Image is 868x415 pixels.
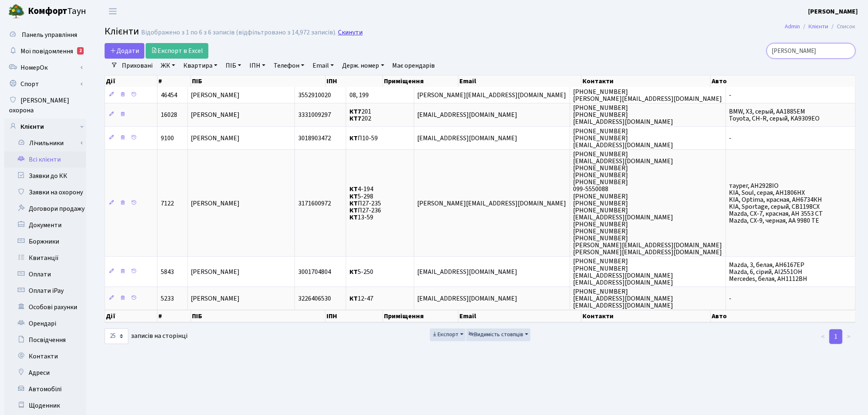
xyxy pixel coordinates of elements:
[432,331,459,339] span: Експорт
[468,331,523,339] span: Видимість стовпців
[4,315,86,332] a: Орендарі
[339,59,387,73] a: Держ. номер
[4,365,86,381] a: Адреси
[298,91,331,100] span: 3552910020
[22,30,77,39] span: Панель управління
[711,310,856,322] th: Авто
[349,185,381,222] span: 4-194 5-298 П27-235 П27-236 13-59
[8,3,25,20] img: logo.png
[773,18,868,35] nav: breadcrumb
[349,294,373,303] span: 12-47
[298,199,331,208] span: 3171600972
[4,76,86,92] a: Спорт
[28,5,86,18] span: Таун
[191,110,240,119] span: [PERSON_NAME]
[582,75,711,87] th: Контакти
[767,43,856,59] input: Пошук...
[298,110,331,119] span: 3331009297
[349,192,358,201] b: КТ
[191,75,326,87] th: ПІБ
[829,22,856,31] li: Список
[4,27,86,43] a: Панель управління
[418,267,518,276] span: [EMAIL_ADDRESS][DOMAIN_NAME]
[582,310,711,322] th: Контакти
[161,91,177,100] span: 46454
[161,294,174,303] span: 5233
[349,134,378,143] span: П10-59
[298,267,331,276] span: 3001704804
[4,250,86,266] a: Квитанції
[466,328,530,341] button: Видимість стовпців
[161,199,174,208] span: 7122
[349,114,361,123] b: КТ7
[349,107,371,123] span: 201 202
[105,328,128,344] select: записів на сторінці
[326,310,383,322] th: ІПН
[418,91,566,100] span: [PERSON_NAME][EMAIL_ADDRESS][DOMAIN_NAME]
[573,127,674,150] span: [PHONE_NUMBER] [PHONE_NUMBER] [EMAIL_ADDRESS][DOMAIN_NAME]
[729,260,808,283] span: Mazda, 3, белая, AH6167EP Mazda, 6, сірий, АІ2551ОН Mercedes, белая, АН1112ВН
[4,217,86,233] a: Документи
[4,332,86,348] a: Посвідчення
[191,199,240,208] span: [PERSON_NAME]
[729,294,732,303] span: -
[158,310,191,322] th: #
[430,328,466,341] button: Експорт
[105,24,139,39] span: Клієнти
[21,47,73,56] span: Мої повідомлення
[573,150,722,257] span: [PHONE_NUMBER] [EMAIL_ADDRESS][DOMAIN_NAME] [PHONE_NUMBER] [PHONE_NUMBER] [PHONE_NUMBER] 099-5550...
[191,267,240,276] span: [PERSON_NAME]
[4,348,86,365] a: Контакти
[298,134,331,143] span: 3018903472
[28,5,67,18] b: Комфорт
[711,75,856,87] th: Авто
[418,110,518,119] span: [EMAIL_ADDRESS][DOMAIN_NAME]
[161,267,174,276] span: 5843
[573,287,674,310] span: [PHONE_NUMBER] [EMAIL_ADDRESS][DOMAIN_NAME] [EMAIL_ADDRESS][DOMAIN_NAME]
[191,134,240,143] span: [PERSON_NAME]
[4,299,86,315] a: Особові рахунки
[161,110,177,119] span: 16028
[418,294,518,303] span: [EMAIL_ADDRESS][DOMAIN_NAME]
[191,294,240,303] span: [PERSON_NAME]
[146,43,208,59] a: Експорт в Excel
[383,75,459,87] th: Приміщення
[389,59,439,73] a: Має орендарів
[161,134,174,143] span: 9100
[4,59,86,76] a: НомерОк
[459,310,582,322] th: Email
[349,185,358,194] b: КТ
[729,181,823,226] span: таурег, АН2928ІО KIA, Soul, серая, AH1806НХ KIA, Optima, красная, АН6734КН KIA, Sportage, серый, ...
[573,257,674,287] span: [PHONE_NUMBER] [PHONE_NUMBER] [EMAIL_ADDRESS][DOMAIN_NAME] [EMAIL_ADDRESS][DOMAIN_NAME]
[158,59,178,73] a: ЖК
[418,199,566,208] span: [PERSON_NAME][EMAIL_ADDRESS][DOMAIN_NAME]
[809,22,829,31] a: Клієнти
[785,22,800,31] a: Admin
[4,266,86,283] a: Оплати
[349,294,358,303] b: КТ
[349,267,358,276] b: КТ
[349,107,361,116] b: КТ7
[418,134,518,143] span: [EMAIL_ADDRESS][DOMAIN_NAME]
[4,43,86,59] a: Мої повідомлення2
[246,59,269,73] a: ІПН
[105,310,158,322] th: Дії
[338,29,363,36] a: Скинути
[158,75,191,87] th: #
[9,135,86,151] a: Лічильники
[809,7,858,16] a: [PERSON_NAME]
[191,310,326,322] th: ПІБ
[119,59,156,73] a: Приховані
[110,46,139,55] span: Додати
[141,29,336,36] div: Відображено з 1 по 6 з 6 записів (відфільтровано з 14,972 записів).
[573,103,674,126] span: [PHONE_NUMBER] [PHONE_NUMBER] [EMAIL_ADDRESS][DOMAIN_NAME]
[729,91,732,100] span: -
[349,206,358,215] b: КТ
[4,92,86,119] a: [PERSON_NAME] охорона
[222,59,244,73] a: ПІБ
[349,134,358,143] b: КТ
[4,184,86,201] a: Заявки на охорону
[829,329,843,344] a: 1
[383,310,459,322] th: Приміщення
[809,7,858,16] b: [PERSON_NAME]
